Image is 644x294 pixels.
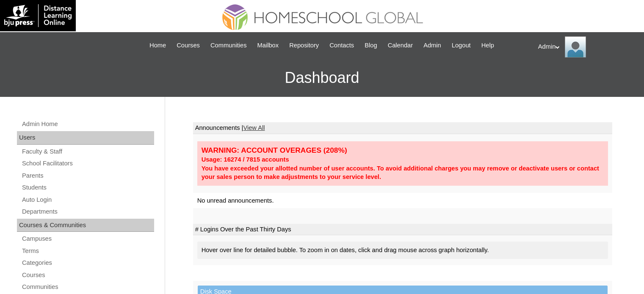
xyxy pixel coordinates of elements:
a: Communities [21,282,154,292]
a: Courses [172,41,204,50]
a: Students [21,182,154,193]
span: Admin [423,41,441,50]
a: Auto Login [21,195,154,205]
a: Logout [448,41,475,50]
a: Departments [21,206,154,217]
a: Help [477,41,498,50]
div: Courses & Communities [17,219,154,232]
a: School Facilitators [21,158,154,169]
a: Faculty & Staff [21,146,154,157]
a: Home [145,41,170,50]
span: Help [481,41,494,50]
a: Campuses [21,234,154,244]
a: Terms [21,246,154,256]
span: Logout [452,41,471,50]
a: Parents [21,170,154,181]
div: Admin [538,36,636,58]
span: Contacts [329,41,354,50]
a: Communities [206,41,251,50]
a: Repository [285,41,323,50]
span: Home [149,41,166,50]
a: Admin [419,41,445,50]
div: Hover over line for detailed bubble. To zoom in on dates, click and drag mouse across graph horiz... [197,242,608,259]
span: Communities [210,41,247,50]
span: Courses [177,41,200,50]
a: Blog [360,41,381,50]
img: Admin Homeschool Global [565,36,586,58]
span: Blog [365,41,377,50]
span: Calendar [388,41,413,50]
div: You have exceeded your allotted number of user accounts. To avoid additional charges you may remo... [202,164,604,181]
td: # Logins Over the Past Thirty Days [193,224,612,236]
td: No unread announcements. [193,193,612,209]
a: Mailbox [253,41,283,50]
h3: Dashboard [4,59,640,97]
div: WARNING: ACCOUNT OVERAGES (208%) [202,146,604,155]
span: Repository [289,41,319,50]
td: Announcements | [193,122,612,134]
a: Admin Home [21,119,154,129]
img: logo-white.png [4,4,72,27]
a: View All [243,124,265,131]
a: Contacts [325,41,358,50]
a: Categories [21,258,154,268]
span: Mailbox [257,41,279,50]
div: Users [17,131,154,145]
a: Courses [21,270,154,280]
a: Calendar [384,41,417,50]
strong: Usage: 16274 / 7815 accounts [202,156,289,163]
